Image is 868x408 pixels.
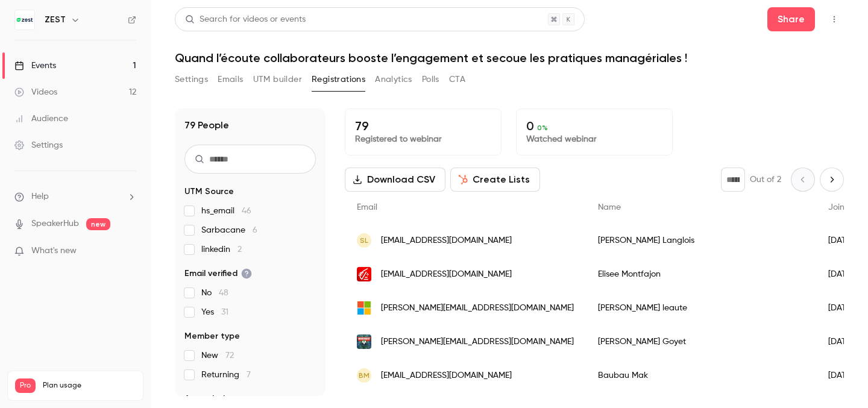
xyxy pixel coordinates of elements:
[86,218,110,230] span: new
[45,14,66,26] h6: ZEST
[237,245,242,254] span: 2
[381,234,512,247] span: [EMAIL_ADDRESS][DOMAIN_NAME]
[184,268,252,280] span: Email verified
[586,325,816,359] div: [PERSON_NAME] Goyet
[381,336,574,348] span: [PERSON_NAME][EMAIL_ADDRESS][DOMAIN_NAME]
[526,133,662,145] p: Watched webinar
[586,359,816,392] div: Baubau Mak
[355,119,491,133] p: 79
[598,203,621,212] span: Name
[218,70,243,89] button: Emails
[175,51,844,65] h1: Quand l’écoute collaborateurs booste l’engagement et secoue les pratiques managériales !
[31,245,77,257] span: What's new
[185,13,306,26] div: Search for videos or events
[31,218,79,230] a: SpeakerHub
[767,7,815,31] button: Share
[375,70,412,89] button: Analytics
[357,301,371,315] img: outlook.com
[201,287,228,299] span: No
[31,190,49,203] span: Help
[201,243,242,256] span: linkedin
[184,118,229,133] h1: 79 People
[422,70,439,89] button: Polls
[14,190,136,203] li: help-dropdown-opener
[381,268,512,281] span: [EMAIL_ADDRESS][DOMAIN_NAME]
[537,124,548,132] span: 0 %
[586,257,816,291] div: Elisee Montfajon
[253,226,257,234] span: 6
[184,186,234,198] span: UTM Source
[221,308,228,316] span: 31
[201,224,257,236] span: Sarbacane
[450,168,540,192] button: Create Lists
[225,351,234,360] span: 72
[14,139,63,151] div: Settings
[586,224,816,257] div: [PERSON_NAME] Langlois
[526,119,662,133] p: 0
[184,330,240,342] span: Member type
[586,291,816,325] div: [PERSON_NAME] leaute
[345,168,445,192] button: Download CSV
[14,86,57,98] div: Videos
[360,235,368,246] span: sL
[381,369,512,382] span: [EMAIL_ADDRESS][DOMAIN_NAME]
[15,10,34,30] img: ZEST
[201,369,251,381] span: Returning
[355,133,491,145] p: Registered to webinar
[15,378,36,393] span: Pro
[242,207,251,215] span: 46
[820,168,844,192] button: Next page
[253,70,302,89] button: UTM builder
[201,205,251,217] span: hs_email
[828,203,866,212] span: Join date
[219,289,228,297] span: 48
[357,203,377,212] span: Email
[184,393,225,405] span: Attended
[122,246,136,257] iframe: Noticeable Trigger
[357,267,371,281] img: cera.caisse-epargne.fr
[449,70,465,89] button: CTA
[312,70,365,89] button: Registrations
[14,113,68,125] div: Audience
[201,350,234,362] span: New
[201,306,228,318] span: Yes
[43,381,136,391] span: Plan usage
[247,371,251,379] span: 7
[357,334,371,349] img: montabert.com
[381,302,574,315] span: [PERSON_NAME][EMAIL_ADDRESS][DOMAIN_NAME]
[14,60,56,72] div: Events
[750,174,781,186] p: Out of 2
[359,370,370,381] span: BM
[175,70,208,89] button: Settings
